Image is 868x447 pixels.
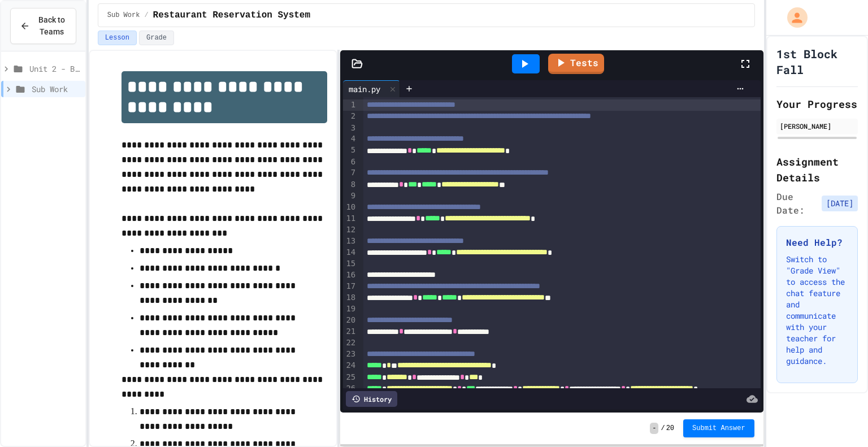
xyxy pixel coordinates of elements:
span: / [661,424,665,433]
div: 13 [343,236,357,247]
div: 16 [343,270,357,281]
div: 3 [343,123,357,134]
h2: Assignment Details [776,154,858,185]
h3: Need Help? [786,236,848,249]
div: 26 [343,383,357,406]
div: 8 [343,179,357,190]
div: 15 [343,258,357,270]
div: 22 [343,337,357,349]
p: Switch to "Grade View" to access the chat feature and communicate with your teacher for help and ... [786,254,848,367]
div: [PERSON_NAME] [780,121,854,131]
span: Unit 2 - Basics of Python [29,63,81,75]
div: main.py [343,80,400,97]
span: Due Date: [776,190,817,217]
span: Restaurant Reservation System [153,8,310,22]
button: Lesson [98,31,137,45]
button: Grade [139,31,174,45]
div: 11 [343,213,357,224]
div: 17 [343,281,357,292]
span: 20 [666,424,674,433]
button: Submit Answer [683,419,754,437]
div: 5 [343,145,357,156]
div: main.py [343,83,386,95]
div: 19 [343,303,357,315]
span: / [144,11,148,20]
div: 9 [343,190,357,202]
div: 14 [343,247,357,258]
div: 7 [343,167,357,179]
div: 18 [343,292,357,303]
div: 21 [343,326,357,337]
a: Tests [548,54,604,74]
span: Sub Work [107,11,140,20]
span: Sub Work [32,83,81,95]
div: 25 [343,372,357,383]
div: 2 [343,111,357,122]
div: 24 [343,360,357,371]
span: [DATE] [822,196,858,211]
button: Back to Teams [10,8,76,44]
div: 10 [343,202,357,213]
h1: 1st Block Fall [776,46,858,77]
div: 6 [343,157,357,168]
div: History [346,391,397,407]
h2: Your Progress [776,96,858,112]
span: - [650,423,658,434]
span: Back to Teams [37,14,67,38]
div: 12 [343,224,357,236]
div: 20 [343,315,357,326]
div: 23 [343,349,357,360]
div: 4 [343,133,357,145]
div: 1 [343,99,357,111]
span: Submit Answer [692,424,745,433]
div: My Account [775,5,810,31]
